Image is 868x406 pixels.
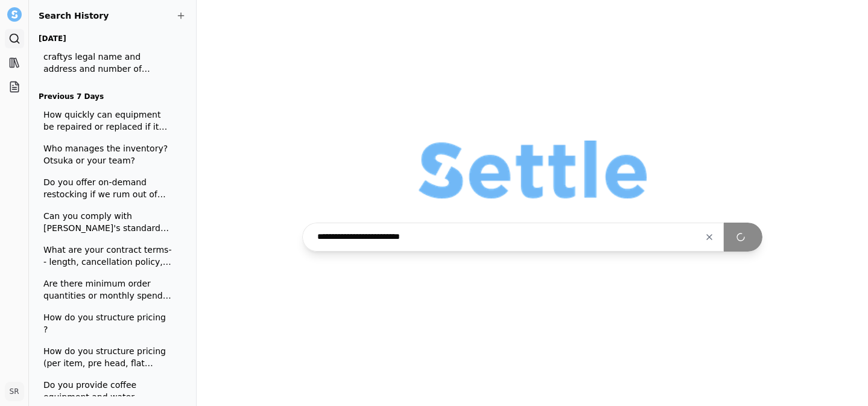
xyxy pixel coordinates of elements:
span: Can you comply with [PERSON_NAME]'s standard payment terms of Net 45 days? If not, please provide... [43,210,172,234]
h2: Search History [39,10,186,22]
a: Search [5,29,24,48]
h3: Previous 7 Days [39,89,177,104]
h3: [DATE] [39,31,177,46]
img: Settle [7,7,22,22]
span: Who manages the inventory? Otsuka or your team? [43,142,172,167]
a: Projects [5,77,24,97]
span: How do you structure pricing (per item, pre head, flat monthly rate, or consumption-based)? [43,345,172,369]
button: Settle [5,5,24,24]
span: Are there minimum order quantities or monthly spend requirements? [43,278,172,302]
span: How quickly can equipment be repaired or replaced if it breaks down? [43,109,172,133]
span: How do you structure pricing ? [43,311,172,335]
span: What are your contract terms-- length, cancellation policy, trial period options? [43,244,172,268]
button: Clear input [695,226,724,248]
button: SR [5,382,24,401]
img: Organization logo [419,141,647,198]
span: Do you provide coffee equipment and water dispensers, or just the consumables? [43,379,172,403]
span: craftys legal name and address and number of employees [43,51,172,75]
span: Do you offer on-demand restocking if we rum out of items before scheduled service? [43,176,172,200]
a: Library [5,53,24,72]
